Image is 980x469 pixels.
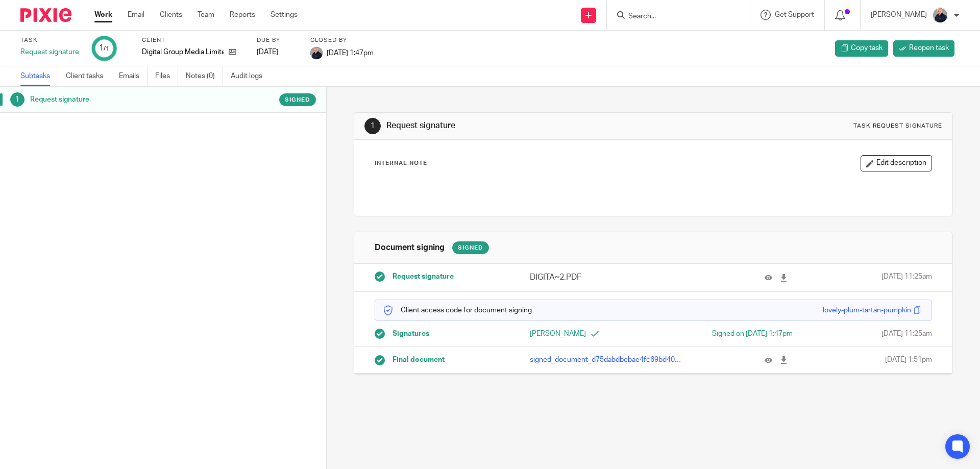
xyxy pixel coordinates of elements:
[119,66,148,86] a: Emails
[142,36,244,44] label: Client
[853,122,942,130] div: Task request signature
[128,10,144,20] a: Email
[20,47,79,57] div: Request signature
[871,10,927,20] p: [PERSON_NAME]
[20,66,58,86] a: Subtasks
[99,42,109,54] div: 1
[94,10,112,20] a: Work
[186,66,223,86] a: Notes (0)
[775,11,814,18] span: Get Support
[909,43,949,53] span: Reopen task
[20,36,79,44] label: Task
[393,355,445,365] span: Final document
[375,242,445,253] h1: Document signing
[823,305,911,315] div: lovely-plum-tartan-pumpkin
[20,8,71,22] img: Pixie
[530,355,684,365] p: signed_document_d75dabdbebae4fc69bd404b8d0225166.pdf
[30,92,221,107] h1: Request signature
[375,159,427,167] p: Internal Note
[885,355,932,365] span: [DATE] 1:51pm
[155,66,178,86] a: Files
[66,66,111,86] a: Client tasks
[393,329,429,339] span: Signatures
[257,36,298,44] label: Due by
[198,10,214,20] a: Team
[393,271,454,282] span: Request signature
[452,241,489,254] div: Signed
[104,46,109,52] small: /1
[231,66,270,86] a: Audit logs
[851,43,883,53] span: Copy task
[669,329,793,339] div: Signed on [DATE] 1:47pm
[10,92,24,107] div: 1
[386,120,675,131] h1: Request signature
[530,329,653,339] p: [PERSON_NAME]
[861,155,932,171] button: Edit description
[142,47,224,57] p: Digital Group Media Limited
[383,305,532,315] p: Client access code for document signing
[932,7,948,23] img: IMG_8745-0021-copy.jpg
[327,49,374,56] span: [DATE] 1:47pm
[160,10,182,20] a: Clients
[285,95,310,104] span: Signed
[364,118,381,134] div: 1
[881,329,932,339] span: [DATE] 11:25am
[835,40,888,57] a: Copy task
[881,271,932,283] span: [DATE] 11:25am
[310,47,323,59] img: IMG_8745-0021-copy.jpg
[257,47,298,57] div: [DATE]
[893,40,954,57] a: Reopen task
[271,10,298,20] a: Settings
[530,271,684,283] p: DIGITA~2.PDF
[230,10,255,20] a: Reports
[310,36,374,44] label: Closed by
[627,12,719,21] input: Search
